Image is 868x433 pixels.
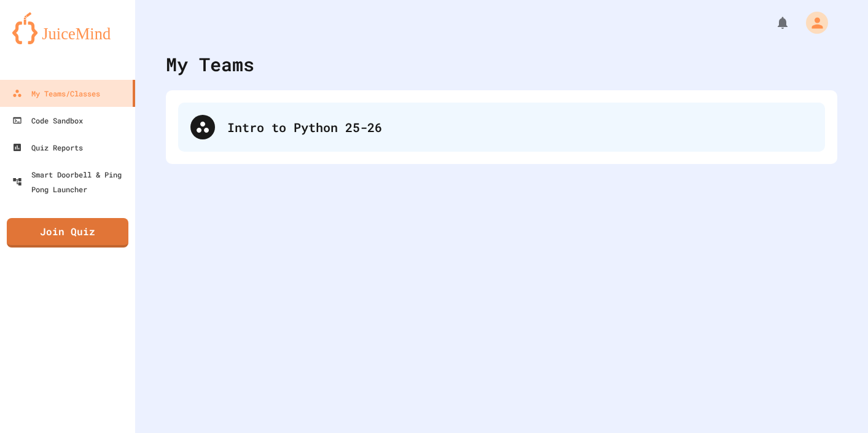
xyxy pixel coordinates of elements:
div: My Account [793,9,831,37]
div: My Teams [166,50,254,78]
div: Intro to Python 25-26 [227,118,813,136]
div: Intro to Python 25-26 [178,103,825,152]
img: logo-orange.svg [12,12,123,44]
div: My Teams/Classes [12,86,100,101]
div: My Notifications [753,12,793,33]
a: Join Quiz [7,218,128,248]
div: Code Sandbox [12,113,83,128]
div: Quiz Reports [12,140,83,155]
div: Smart Doorbell & Ping Pong Launcher [12,167,130,197]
